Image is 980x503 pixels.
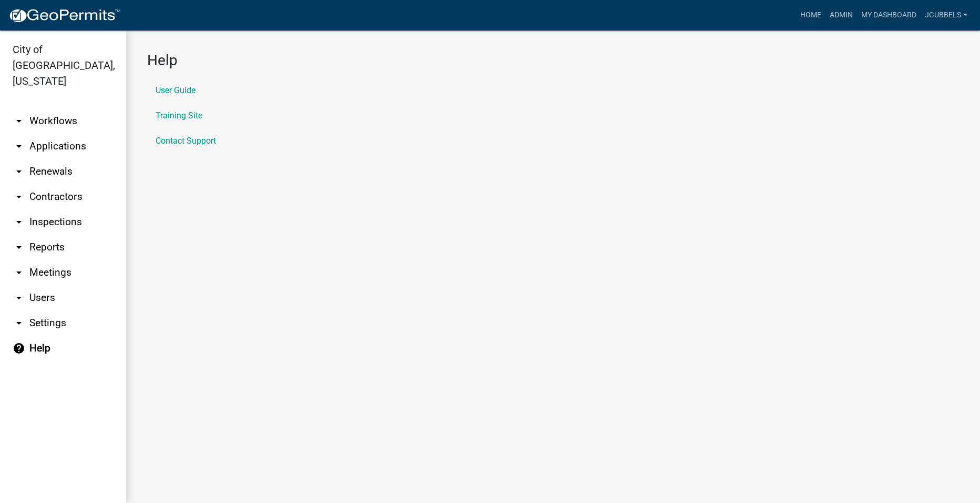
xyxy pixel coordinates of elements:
i: arrow_drop_down [13,266,25,279]
a: My Dashboard [857,5,921,25]
i: arrow_drop_down [13,241,25,254]
a: jgubbels [921,5,972,25]
i: help [13,342,25,355]
i: arrow_drop_down [13,190,25,203]
i: arrow_drop_down [13,115,25,127]
a: Contact Support [156,137,216,145]
h3: Help [147,52,959,69]
a: Admin [826,5,857,25]
i: arrow_drop_down [13,317,25,329]
a: Home [796,5,826,25]
i: arrow_drop_down [13,140,25,153]
i: arrow_drop_down [13,216,25,228]
i: arrow_drop_down [13,291,25,304]
a: User Guide [156,86,195,95]
a: Training Site [156,112,202,120]
i: arrow_drop_down [13,165,25,178]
